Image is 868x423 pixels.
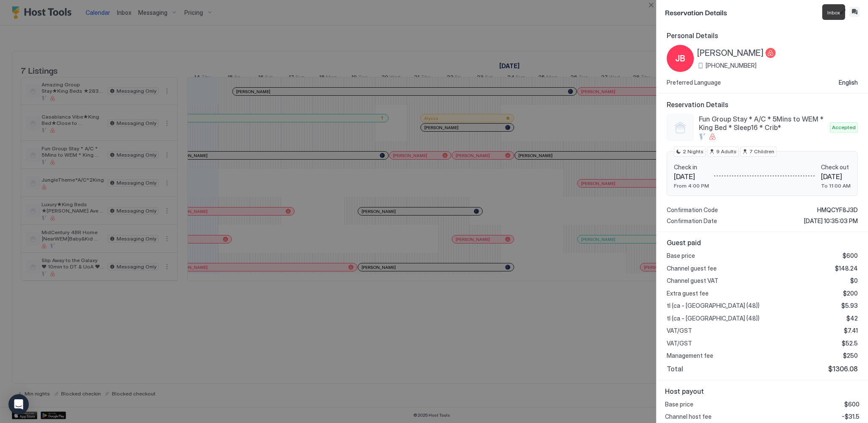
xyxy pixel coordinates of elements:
span: Base price [667,252,695,260]
span: Management fee [667,352,713,359]
span: Total [667,365,683,373]
span: Confirmation Code [667,206,718,214]
span: Check in [674,163,709,171]
span: -$31.5 [842,413,860,420]
span: 7 Children [749,148,774,155]
span: [DATE] [821,172,851,181]
span: [PERSON_NAME] [697,48,764,58]
span: [DATE] [674,172,709,181]
span: tl (ca - [GEOGRAPHIC_DATA] (48)) [667,315,759,322]
span: English [839,79,858,86]
span: Channel host fee [665,413,712,420]
span: Check out [821,163,851,171]
span: 9 Adults [716,148,737,155]
span: Personal Details [667,31,858,40]
span: HMQCYF8J3D [817,206,858,214]
button: Inbox [849,7,860,17]
span: Channel guest VAT [667,277,718,285]
span: [PHONE_NUMBER] [706,62,757,69]
span: 2 Nights [683,148,704,155]
span: $250 [843,352,858,359]
span: From 4:00 PM [674,182,709,189]
span: Confirmation Date [667,217,717,225]
span: $148.24 [835,265,858,272]
span: VAT/GST [667,340,692,347]
span: Host payout [665,387,860,395]
span: Extra guest fee [667,290,709,297]
span: $5.93 [841,302,858,310]
span: Inbox [827,9,840,16]
span: Preferred Language [667,79,721,86]
span: $0 [850,277,858,285]
div: Open Intercom Messenger [8,394,29,415]
span: To 11:00 AM [821,182,851,189]
span: [DATE] 10:35:03 PM [804,217,858,225]
span: VAT/GST [667,327,692,335]
span: $42 [846,315,858,322]
span: JB [675,52,685,65]
span: tl (ca - [GEOGRAPHIC_DATA] (48)) [667,302,759,310]
span: $200 [843,290,858,297]
span: $1306.08 [828,365,858,373]
span: $7.41 [844,327,858,335]
span: $600 [843,252,858,260]
span: Channel guest fee [667,265,717,272]
span: Base price [665,401,693,408]
span: Fun Group Stay * A/C * 5Mins to WEM * King Bed * Sleep16 * Crib* [699,115,826,132]
span: Accepted [832,124,856,131]
span: $52.5 [842,340,858,347]
span: Reservation Details [665,7,836,17]
span: Guest paid [667,238,858,247]
span: Reservation Details [667,100,858,109]
span: $600 [844,401,860,408]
